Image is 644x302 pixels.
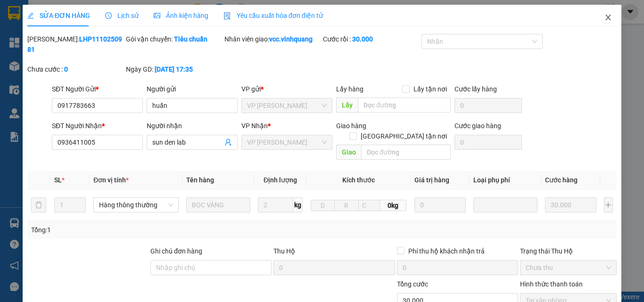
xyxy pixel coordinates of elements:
[105,12,139,19] span: Lịch sử
[155,65,193,73] b: [DATE] 17:35
[595,5,621,31] button: Close
[520,280,583,288] label: Hình thức thanh toán
[361,145,451,160] input: Dọc đường
[64,65,68,73] b: 0
[99,198,173,212] span: Hàng thông thường
[154,12,160,19] span: picture
[27,34,124,55] div: [PERSON_NAME]:
[311,200,335,211] input: D
[40,29,65,36] span: vp 64 vcc
[454,98,522,113] input: Cước lấy hàng
[52,84,143,94] div: SĐT Người Gửi
[336,98,358,113] span: Lấy
[186,197,250,212] input: VD: Bàn, Ghế
[93,176,129,184] span: Đơn vị tính
[224,34,321,44] div: Nhân viên giao:
[224,139,232,146] span: user-add
[241,122,268,130] span: VP Nhận
[454,85,497,93] label: Cước lấy hàng
[604,197,613,212] button: plus
[31,225,249,235] div: Tổng: 1
[405,246,488,256] span: Phí thu hộ khách nhận trả
[247,135,327,149] span: VP Võ Chí Công
[334,200,358,211] input: R
[545,176,578,184] span: Cước hàng
[150,247,202,255] label: Ghi chú đơn hàng
[247,98,327,113] span: VP LÊ HỒNG PHONG
[63,39,88,47] span: Địa chỉ:
[7,52,20,67] span: Tên hàng
[357,131,451,141] span: [GEOGRAPHIC_DATA] tận nơi
[269,35,313,43] b: vcc.vinhquang
[68,52,86,67] span: Cước (VNĐ)
[358,98,451,113] input: Dọc đường
[358,200,380,211] input: C
[105,12,112,19] span: clock-circle
[414,197,466,212] input: 0
[526,261,611,275] span: Chưa thu
[273,247,295,255] span: Thu Hộ
[352,35,373,43] b: 30.000
[410,84,451,94] span: Lấy tận nơi
[264,176,297,184] span: Định lượng
[293,197,303,212] span: kg
[10,15,98,25] span: VP gửi:
[27,12,90,19] span: SỬA ĐƠN HÀNG
[174,35,207,43] b: Tiêu chuẩn
[397,280,428,288] span: Tổng cước
[414,176,449,184] span: Giá trị hàng
[604,14,612,21] span: close
[342,176,375,184] span: Kích thước
[520,246,617,256] div: Trạng thái Thu Hộ
[154,12,208,19] span: Ảnh kiện hàng
[29,40,88,47] span: 0911882650 /
[470,171,541,189] th: Loại phụ phí
[9,40,88,47] strong: Số ĐT:
[454,135,522,150] input: Cước giao hàng
[150,260,272,275] input: Ghi chú đơn hàng
[31,197,46,212] button: delete
[186,176,214,184] span: Tên hàng
[27,64,124,74] div: Chưa cước :
[223,12,231,20] img: icon
[52,121,143,131] div: SĐT Người Nhận
[47,52,65,67] span: Giá trị (VNĐ)
[126,64,223,74] div: Ngày GD:
[323,34,420,44] div: Cước rồi :
[241,84,332,94] div: VP gửi
[87,52,115,67] span: Cước nhận/giao
[223,12,323,19] span: Yêu cầu xuất hóa đơn điện tử
[126,34,223,44] div: Gói vận chuyển:
[9,29,39,36] strong: Người gửi:
[454,122,501,130] label: Cước giao hàng
[545,197,596,212] input: 0
[27,12,34,19] span: edit
[380,200,407,211] span: 0kg
[147,121,238,131] div: Người nhận
[147,84,238,94] div: Người gửi
[54,176,62,184] span: SL
[336,85,363,93] span: Lấy hàng
[336,145,361,160] span: Giao
[336,122,366,130] span: Giao hàng
[25,52,44,67] span: Số Lượng
[38,15,98,25] span: 64 Võ Chí Công
[45,69,66,105] span: Khách không kê khai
